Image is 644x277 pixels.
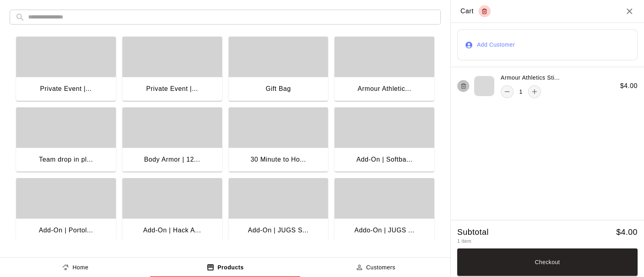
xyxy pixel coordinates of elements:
[356,154,412,165] div: Add-On | Softba...
[250,154,306,165] div: 30 Minute to Ho...
[39,225,93,236] div: Add-On | Portol...
[229,107,328,173] button: 30 Minute to Ho...
[334,178,434,244] button: Addo-On | JUGS ...
[620,81,638,91] h6: $ 4.00
[39,154,93,165] div: Team drop in pl...
[457,227,489,238] h5: Subtotal
[355,225,415,236] div: Addo-On | JUGS ...
[528,85,541,98] button: add
[366,263,396,272] p: Customers
[357,84,411,94] div: Armour Athletic...
[616,227,638,238] h5: $ 4.00
[122,178,222,244] button: Add-On | Hack A...
[457,29,638,61] button: Add Customer
[217,263,244,272] p: Products
[16,107,116,173] button: Team drop in pl...
[144,154,200,165] div: Body Armor | 12...
[146,84,198,94] div: Private Event |...
[16,178,116,244] button: Add-On | Portol...
[266,84,291,94] div: Gift Bag
[625,6,634,16] button: Close
[229,37,328,103] button: Gift Bag
[143,225,201,236] div: Add-On | Hack A...
[16,37,116,103] button: Private Event |...
[457,248,638,276] button: Checkout
[501,85,514,98] button: remove
[248,225,309,236] div: Add-On | JUGS S...
[479,5,491,17] button: Empty cart
[457,238,471,244] span: 1 item
[334,107,434,173] button: Add-On | Softba...
[122,37,222,103] button: Private Event |...
[229,178,328,244] button: Add-On | JUGS S...
[122,107,222,173] button: Body Armor | 12...
[501,74,560,82] p: Armour Athletics Sti...
[72,263,89,272] p: Home
[40,84,92,94] div: Private Event |...
[519,88,522,96] p: 1
[334,37,434,103] button: Armour Athletic...
[460,5,491,17] div: Cart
